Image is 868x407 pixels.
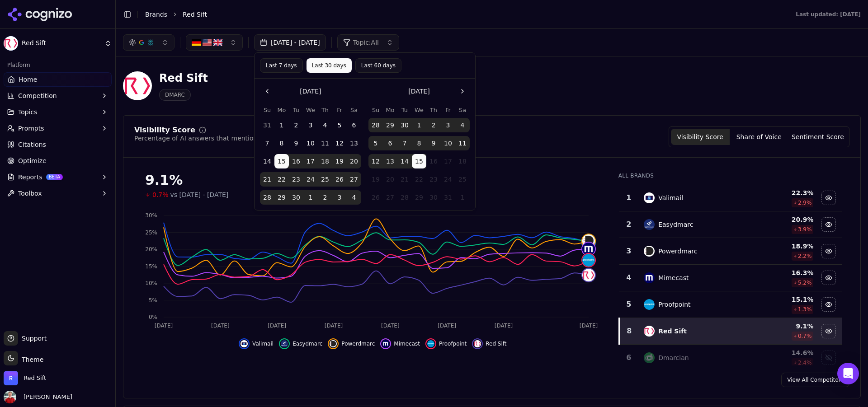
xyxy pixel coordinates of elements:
img: powerdmarc [582,234,595,247]
span: Mimecast [394,340,420,347]
button: Prompts [4,121,112,136]
div: Dmarcian [658,353,689,362]
tspan: [DATE] [495,323,513,329]
button: Friday, September 26th, 2025, selected [332,172,347,187]
span: Easydmarc [292,340,322,347]
tspan: 5% [149,297,157,304]
button: Thursday, October 2nd, 2025, selected [318,190,332,205]
button: Thursday, October 2nd, 2025, selected [426,118,441,132]
span: Optimize [18,156,47,165]
span: Valimail [252,340,274,347]
div: Last updated: [DATE] [796,11,861,18]
button: Monday, September 1st, 2025 [274,118,289,132]
button: Wednesday, September 3rd, 2025 [303,118,318,132]
button: Go to the Previous Month [260,84,274,98]
img: United Kingdom [213,38,222,47]
div: 1 [623,192,635,203]
button: Sunday, September 28th, 2025, selected [260,190,274,205]
div: 2 [623,219,635,230]
img: Red Sift [123,71,152,100]
div: Red Sift [159,71,208,85]
span: vs [DATE] - [DATE] [170,190,229,199]
tr: 2easydmarcEasydmarc20.9%3.9%Hide easydmarc data [619,211,842,238]
tspan: 30% [145,212,157,219]
button: Saturday, October 11th, 2025, selected [455,136,470,150]
span: DMARC [159,89,191,101]
button: Hide powerdmarc data [821,244,836,258]
th: Saturday [347,106,361,114]
button: Sunday, September 21st, 2025, selected [260,172,274,187]
button: Monday, September 8th, 2025 [274,136,289,150]
button: Tuesday, September 30th, 2025, selected [289,190,303,205]
span: Reports [18,173,42,182]
img: proofpoint [644,299,655,310]
span: 3.9 % [798,226,812,233]
tr: 8red siftRed Sift9.1%0.7%Hide red sift data [619,318,842,345]
tspan: [DATE] [438,323,456,329]
span: Competition [18,91,57,100]
button: Sunday, October 12th, 2025, selected [368,154,383,168]
button: Thursday, October 9th, 2025, selected [426,136,441,150]
div: 14.6 % [755,348,813,357]
button: Competition [4,89,112,103]
th: Saturday [455,106,470,114]
tspan: 20% [145,246,157,253]
div: 18.9 % [755,242,813,251]
th: Sunday [260,106,274,114]
button: Monday, September 22nd, 2025, selected [274,172,289,187]
tspan: [DATE] [325,323,343,329]
div: Mimecast [658,273,689,282]
button: Monday, October 6th, 2025, selected [383,136,397,150]
button: Thursday, September 25th, 2025, selected [318,172,332,187]
div: 9.1% [145,172,600,188]
div: Red Sift [658,327,687,336]
button: Monday, October 13th, 2025, selected [383,154,397,168]
button: Hide proofpoint data [821,297,836,312]
table: October 2025 [368,106,470,205]
button: Monday, September 29th, 2025, selected [383,118,397,132]
button: Friday, October 3rd, 2025, selected [332,190,347,205]
button: Tuesday, September 16th, 2025, selected [289,154,303,168]
span: Support [18,334,47,343]
button: Last 7 days [260,58,303,73]
button: Open user button [4,391,72,403]
div: Powerdmarc [658,247,697,256]
button: Hide proofpoint data [425,338,467,349]
button: Tuesday, September 23rd, 2025, selected [289,172,303,187]
tspan: 15% [145,263,157,270]
th: Monday [383,106,397,114]
button: Thursday, September 11th, 2025 [318,136,332,150]
span: Proofpoint [439,340,467,347]
tr: 3powerdmarcPowerdmarc18.9%2.2%Hide powerdmarc data [619,238,842,265]
button: Topics [4,105,112,119]
tspan: 25% [145,229,157,236]
a: View All Competitors [781,373,849,387]
button: Sunday, September 14th, 2025 [260,154,274,168]
th: Thursday [318,106,332,114]
button: Show dmarcian data [821,351,836,365]
span: Red Sift [183,10,207,19]
img: Germany [192,38,201,47]
button: Friday, September 12th, 2025 [332,136,347,150]
th: Monday [274,106,289,114]
button: Toolbox [4,186,112,201]
tr: 5proofpointProofpoint15.1%1.3%Hide proofpoint data [619,291,842,318]
th: Wednesday [303,106,318,114]
tspan: [DATE] [381,323,400,329]
button: Tuesday, October 7th, 2025, selected [397,136,412,150]
button: Wednesday, September 17th, 2025, selected [303,154,318,168]
img: mimecast [382,340,389,347]
button: Thursday, September 18th, 2025, selected [318,154,332,168]
button: ReportsBETA [4,170,112,184]
div: Platform [4,58,112,72]
button: Friday, September 19th, 2025, selected [332,154,347,168]
img: powerdmarc [644,246,655,257]
div: 22.3 % [755,188,813,197]
button: Saturday, September 27th, 2025, selected [347,172,361,187]
button: Hide red sift data [472,338,506,349]
img: valimail [241,340,248,347]
img: red sift [474,340,481,347]
span: Topics [18,108,38,117]
tspan: 0% [149,314,157,320]
button: Monday, September 29th, 2025, selected [274,190,289,205]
